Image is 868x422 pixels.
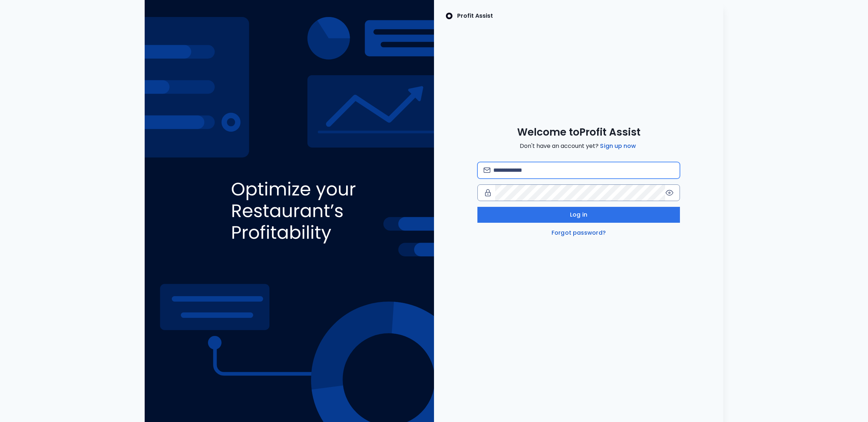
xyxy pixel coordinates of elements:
[457,12,493,20] p: Profit Assist
[599,142,637,150] a: Sign up now
[520,142,637,150] span: Don't have an account yet?
[446,12,453,20] img: SpotOn Logo
[570,210,587,219] span: Log in
[484,167,490,173] img: email
[517,126,641,139] span: Welcome to Profit Assist
[477,207,680,223] button: Log in
[550,229,607,237] a: Forgot password?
